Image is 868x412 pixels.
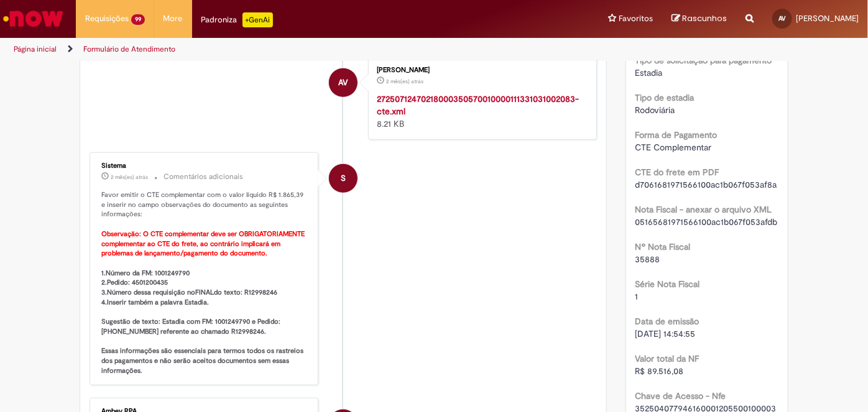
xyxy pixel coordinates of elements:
span: 35888 [635,254,660,265]
div: Padroniza [201,12,273,27]
b: Valor total da NF [635,353,699,364]
span: R$ 89.516,08 [635,365,684,377]
p: +GenAi [242,12,273,27]
a: Rascunhos [672,13,727,25]
div: System [329,164,358,193]
time: 02/07/2025 16:48:29 [111,173,148,181]
a: Formulário de Atendimento [83,44,175,54]
span: Rodoviária [635,104,675,116]
b: CTE do frete em PDF [635,167,719,178]
b: Tipo de solicitação para pagamento [635,55,772,66]
div: 8.21 KB [377,93,584,130]
div: Sistema [101,162,308,170]
time: 07/07/2025 14:39:42 [386,78,423,85]
b: Observação: O CTE complementar deve ser OBRIGATORIAMENTE complementar ao CTE do frete, ao contrár... [101,229,307,258]
b: Série Nota Fiscal [635,278,700,290]
b: Tipo de estadia [635,92,695,103]
small: Comentários adicionais [164,172,243,182]
span: 1 [635,291,639,302]
img: ServiceNow [1,6,65,31]
span: CTE Complementar [635,142,712,153]
b: Nº Nota Fiscal [635,241,691,252]
ul: Trilhas de página [9,38,570,61]
b: Data de emissão [635,316,699,327]
a: 27250712470218000350570010000111331031002083-cte.xml [377,93,579,117]
span: Rascunhos [682,12,727,24]
span: Favoritos [619,12,653,25]
span: d7061681971566100ac1b067f053af8a [635,179,777,190]
span: Requisições [85,12,129,25]
b: FINAL [195,288,214,297]
b: Nota Fiscal - anexar o arquivo XML [635,204,772,215]
div: ANDERSON VASCONCELOS [329,68,358,97]
span: 2 mês(es) atrás [111,173,148,181]
span: More [164,12,183,25]
div: [PERSON_NAME] [377,66,584,74]
span: Estadia [635,67,663,78]
span: [PERSON_NAME] [796,13,859,24]
span: 05165681971566100ac1b067f053afdb [635,216,778,227]
p: Favor emitir o CTE complementar com o valor líquido R$ 1.865,39 e inserir no campo observações do... [101,190,308,375]
span: 2 mês(es) atrás [386,78,423,85]
b: 1.Número da FM: 1001249790 2.Pedido: 4501200435 3.Número dessa requisição no do texto: R12998246 ... [101,268,305,375]
span: [DATE] 14:54:55 [635,328,696,339]
b: Forma de Pagamento [635,129,718,140]
span: AV [778,14,786,22]
span: 99 [131,14,145,25]
span: S [341,163,346,193]
span: AV [338,68,348,98]
a: Página inicial [14,44,57,54]
b: Chave de Acesso - Nfe [635,390,726,401]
